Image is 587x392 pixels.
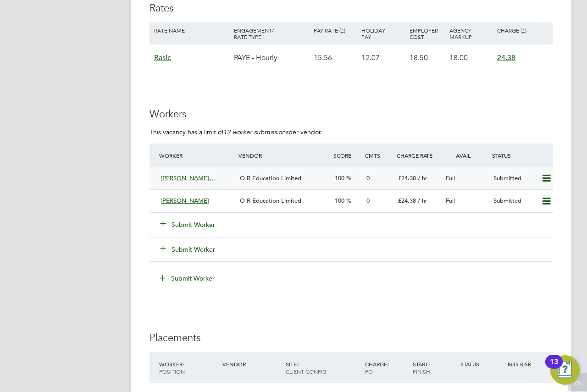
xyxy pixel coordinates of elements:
span: Basic [154,53,171,62]
span: 0 [366,197,370,204]
div: Engagement/ Rate Type [232,22,311,44]
div: Worker [157,147,236,164]
div: Worker [157,356,220,380]
h3: Placements [150,331,553,345]
span: Full [446,174,455,182]
div: PAYE - Hourly [232,44,311,71]
button: Submit Worker [161,220,216,229]
div: Submitted [490,171,537,186]
span: £24.38 [398,174,416,182]
span: O R Education Limited [240,174,301,182]
div: 13 [550,362,558,374]
span: [PERSON_NAME] [161,197,209,204]
div: Charge [363,356,410,380]
div: IR35 Risk [505,356,537,372]
div: Holiday Pay [359,22,407,44]
span: / hr [418,174,427,182]
div: Vendor [236,147,331,164]
span: 0 [366,174,370,182]
span: 18.00 [449,53,468,62]
span: / Finish [413,360,430,375]
span: 18.50 [410,53,428,62]
span: 100 [335,174,344,182]
button: Open Resource Center, 13 new notifications [550,355,580,385]
div: Charge (£) [495,22,551,38]
span: / Client Config [286,360,327,375]
h3: Rates [150,2,553,15]
div: Submitted [490,193,537,209]
span: / Position [159,360,185,375]
span: 100 [335,197,344,204]
div: Employer Cost [407,22,447,44]
p: This vacancy has a limit of per vendor. [150,128,553,136]
h3: Workers [150,108,553,121]
div: Rate Name [152,22,232,38]
div: Score [331,147,363,164]
div: Cmts [363,147,394,164]
div: 15.56 [311,44,359,71]
div: Status [458,356,506,372]
span: 24.38 [497,53,515,62]
div: Status [490,147,553,164]
div: Agency Markup [447,22,495,44]
span: / hr [418,197,427,204]
span: / PO [365,360,389,375]
button: Submit Worker [153,271,222,286]
div: Avail [442,147,490,164]
span: Full [446,197,455,204]
span: [PERSON_NAME]… [161,174,215,182]
div: Vendor [220,356,283,372]
span: O R Education Limited [240,197,301,204]
div: Start [410,356,458,380]
span: 12.07 [361,53,380,62]
div: Pay Rate (£) [311,22,359,38]
div: Site [283,356,363,380]
span: £24.38 [398,197,416,204]
button: Submit Worker [161,245,216,254]
div: Charge Rate [394,147,442,164]
em: 12 worker submissions [223,128,288,136]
